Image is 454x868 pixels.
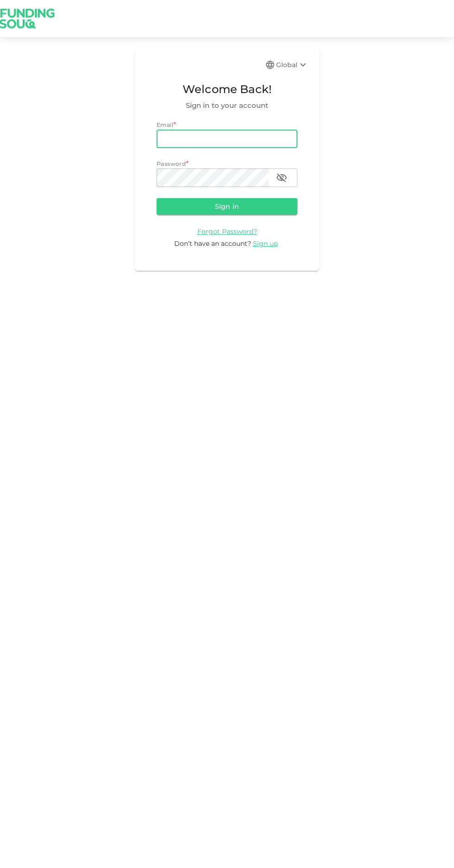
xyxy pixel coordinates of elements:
button: Sign in [157,198,297,215]
a: Forgot Password? [197,227,257,236]
span: Email [157,121,173,128]
span: Don’t have an account? [174,239,251,248]
div: Global [276,59,309,70]
span: Sign in to your account [157,100,297,111]
span: Sign up [253,239,278,248]
input: password [157,169,269,187]
span: Password [157,160,186,167]
span: Forgot Password? [197,227,257,236]
input: email [157,130,297,148]
span: Welcome Back! [157,81,297,98]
